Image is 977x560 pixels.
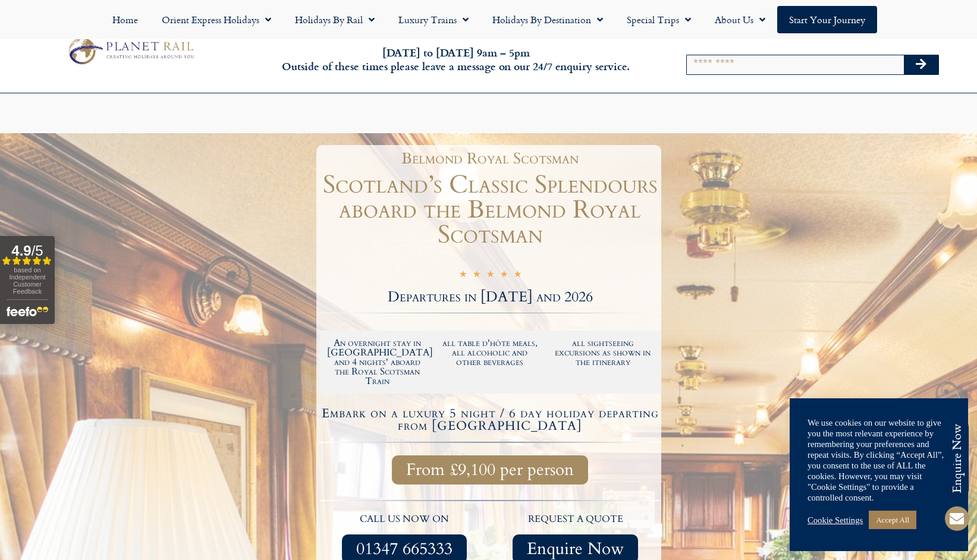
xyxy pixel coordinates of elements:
[325,512,485,527] p: call us now on
[777,6,877,33] a: Start your Journey
[406,463,574,477] span: From £9,100 per person
[459,269,467,282] i: ☆
[514,269,522,282] i: ☆
[703,6,777,33] a: About Us
[150,6,283,33] a: Orient Express Holidays
[6,6,971,33] nav: Menu
[500,269,508,282] i: ☆
[319,290,661,304] h2: Departures in [DATE] and 2026
[392,455,588,485] a: From £9,100 per person
[496,512,655,527] p: request a quote
[387,6,480,33] a: Luxury Trains
[552,338,654,367] h2: all sightseeing excursions as shown in the itinerary
[327,338,428,386] h2: An overnight stay in [GEOGRAPHIC_DATA] and 4 nights' aboard the Royal Scotsman Train
[808,417,950,503] div: We use cookies on our website to give you the most relevant experience by remembering your prefer...
[615,6,703,33] a: Special Trips
[263,46,648,74] h6: [DATE] to [DATE] 9am – 5pm Outside of these times please leave a message on our 24/7 enquiry serv...
[319,172,661,247] h1: Scotland’s Classic Splendours aboard the Belmond Royal Scotsman
[283,6,387,33] a: Holidays by Rail
[904,55,938,74] button: Search
[486,269,494,282] i: ☆
[100,6,150,33] a: Home
[321,407,659,432] h4: Embark on a luxury 5 night / 6 day holiday departing from [GEOGRAPHIC_DATA]
[808,515,863,526] a: Cookie Settings
[63,34,197,67] img: Planet Rail Train Holidays Logo
[480,6,615,33] a: Holidays by Destination
[869,511,916,529] a: Accept All
[459,267,522,282] div: 5/5
[356,542,453,556] span: 01347 665333
[527,542,624,556] span: Enquire Now
[439,338,541,367] h2: all table d'hôte meals, all alcoholic and other beverages
[325,151,655,166] h1: Belmond Royal Scotsman
[473,269,480,282] i: ☆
